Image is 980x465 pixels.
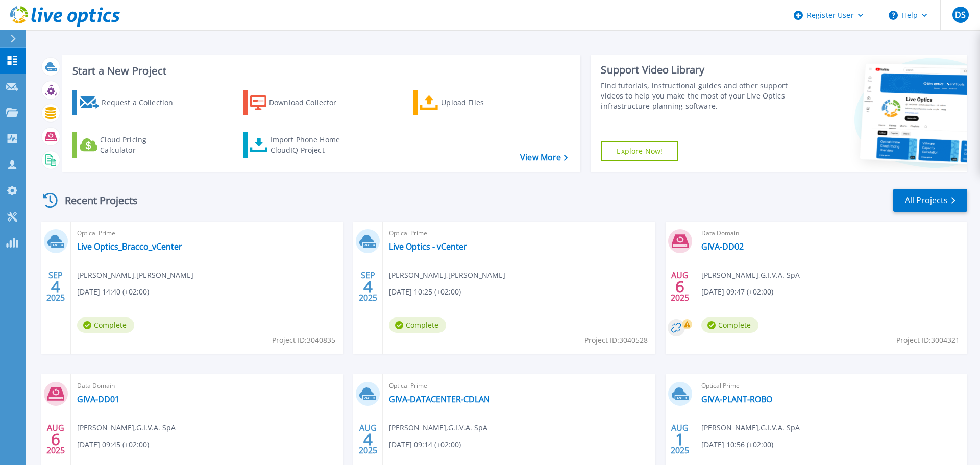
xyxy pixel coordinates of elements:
[39,188,152,213] div: Recent Projects
[100,135,182,155] div: Cloud Pricing Calculator
[77,439,149,450] span: [DATE] 09:45 (+02:00)
[77,380,337,391] span: Data Domain
[389,228,649,239] span: Optical Prime
[701,394,772,404] a: GIVA-PLANT-ROBO
[601,63,793,77] div: Support Video Library
[77,228,337,239] span: Optical Prime
[701,380,961,391] span: Optical Prime
[269,92,351,113] div: Download Collector
[51,282,60,291] span: 4
[670,421,690,458] div: AUG 2025
[51,435,60,444] span: 6
[701,422,800,433] span: [PERSON_NAME] , G.I.V.A. SpA
[701,241,744,252] a: GIVA-DD02
[701,317,758,333] span: Complete
[389,241,467,252] a: Live Optics - vCenter
[243,90,357,115] a: Download Collector
[955,11,966,19] span: DS
[520,153,568,162] a: View More
[389,422,487,433] span: [PERSON_NAME] , G.I.V.A. SpA
[701,228,961,239] span: Data Domain
[72,90,186,115] a: Request a Collection
[363,435,373,444] span: 4
[675,435,684,444] span: 1
[77,270,193,281] span: [PERSON_NAME] , [PERSON_NAME]
[77,422,176,433] span: [PERSON_NAME] , G.I.V.A. SpA
[670,268,690,305] div: AUG 2025
[584,335,648,346] span: Project ID: 3040528
[77,317,134,333] span: Complete
[389,380,649,391] span: Optical Prime
[363,282,373,291] span: 4
[441,92,523,113] div: Upload Files
[77,241,182,252] a: Live Optics_Bracco_vCenter
[389,394,490,404] a: GIVA-DATACENTER-CDLAN
[358,268,378,305] div: SEP 2025
[72,132,186,158] a: Cloud Pricing Calculator
[701,270,800,281] span: [PERSON_NAME] , G.I.V.A. SpA
[77,394,119,404] a: GIVA-DD01
[358,421,378,458] div: AUG 2025
[601,81,793,111] div: Find tutorials, instructional guides and other support videos to help you make the most of your L...
[896,335,960,346] span: Project ID: 3004321
[46,268,65,305] div: SEP 2025
[389,286,461,298] span: [DATE] 10:25 (+02:00)
[102,92,183,113] div: Request a Collection
[701,286,773,298] span: [DATE] 09:47 (+02:00)
[675,282,684,291] span: 6
[272,335,335,346] span: Project ID: 3040835
[413,90,527,115] a: Upload Files
[701,439,773,450] span: [DATE] 10:56 (+02:00)
[271,135,350,155] div: Import Phone Home CloudIQ Project
[389,270,505,281] span: [PERSON_NAME] , [PERSON_NAME]
[389,317,446,333] span: Complete
[72,65,568,77] h3: Start a New Project
[601,141,678,161] a: Explore Now!
[389,439,461,450] span: [DATE] 09:14 (+02:00)
[46,421,65,458] div: AUG 2025
[893,189,967,212] a: All Projects
[77,286,149,298] span: [DATE] 14:40 (+02:00)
